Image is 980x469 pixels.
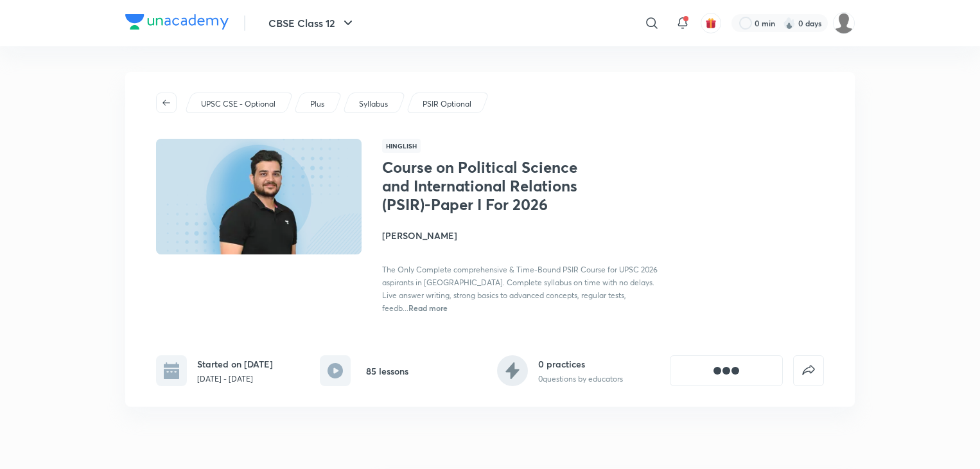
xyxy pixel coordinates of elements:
[382,265,658,313] span: The Only Complete comprehensive & Time-Bound PSIR Course for UPSC 2026 aspirants in [GEOGRAPHIC_D...
[357,98,390,110] a: Syllabus
[199,98,278,110] a: UPSC CSE - Optional
[701,13,721,33] button: avatar
[382,229,670,242] h4: [PERSON_NAME]
[793,355,824,386] button: false
[154,137,363,256] img: Thumbnail
[308,98,327,110] a: Plus
[705,17,717,29] img: avatar
[382,158,592,213] h1: Course on Political Science and International Relations (PSIR)-Paper I For 2026
[538,357,623,371] h6: 0 practices
[408,303,448,313] span: Read more
[421,98,474,110] a: PSIR Optional
[197,357,273,371] h6: Started on [DATE]
[310,98,324,110] p: Plus
[201,98,276,110] p: UPSC CSE - Optional
[261,10,363,36] button: CBSE Class 12
[197,373,273,385] p: [DATE] - [DATE]
[538,373,623,385] p: 0 questions by educators
[125,14,229,33] a: Company Logo
[670,355,783,386] button: [object Object]
[125,14,229,30] img: Company Logo
[423,98,471,110] p: PSIR Optional
[382,139,421,153] span: Hinglish
[783,17,796,30] img: streak
[833,12,855,34] img: AMMAR IMAM
[359,98,388,110] p: Syllabus
[366,364,408,378] h6: 85 lessons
